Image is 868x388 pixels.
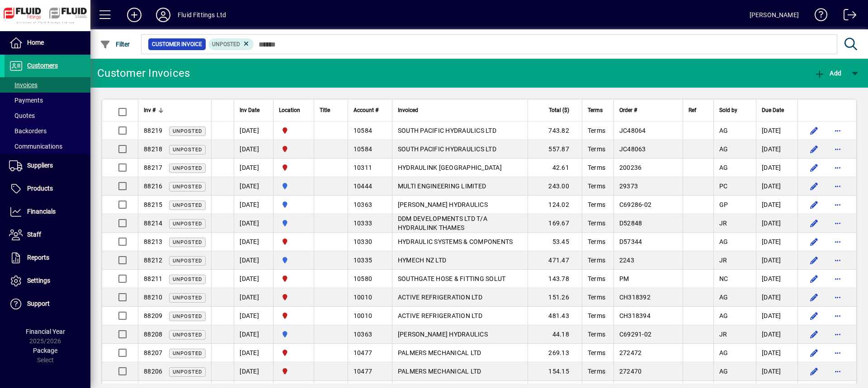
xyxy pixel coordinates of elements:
[234,344,273,362] td: [DATE]
[9,112,35,119] span: Quotes
[144,105,206,115] div: Inv #
[756,288,797,307] td: [DATE]
[830,271,845,286] button: More options
[398,145,496,153] span: SOUTH PACIFIC HYDRAULICS LTD
[619,238,642,245] span: D57344
[279,292,308,302] span: CHRISTCHURCH
[33,347,57,354] span: Package
[750,8,799,22] div: [PERSON_NAME]
[719,201,728,208] span: GP
[528,307,582,325] td: 481.43
[5,77,90,93] a: Invoices
[588,238,605,245] span: Terms
[398,368,481,375] span: PALMERS MECHANICAL LTD
[398,238,513,245] span: HYDRAULIC SYSTEMS & COMPONENTS
[619,312,651,319] span: CH318394
[528,270,582,288] td: 143.78
[320,105,330,115] span: Title
[619,182,638,190] span: 29373
[588,275,605,282] span: Terms
[619,294,651,301] span: CH318392
[234,270,273,288] td: [DATE]
[807,179,821,193] button: Edit
[27,300,50,307] span: Support
[807,364,821,379] button: Edit
[619,201,651,208] span: C69286-02
[234,362,273,381] td: [DATE]
[719,294,728,301] span: AG
[144,127,162,134] span: 88219
[354,105,387,115] div: Account #
[354,238,372,245] span: 10330
[814,70,841,77] span: Add
[756,233,797,251] td: [DATE]
[398,105,418,115] span: Invoiced
[619,164,642,171] span: 200236
[619,275,629,282] span: PM
[149,7,178,23] button: Profile
[279,200,308,210] span: AUCKLAND
[756,196,797,214] td: [DATE]
[27,208,56,215] span: Financials
[144,331,162,338] span: 88208
[120,7,149,23] button: Add
[279,163,308,173] span: CHRISTCHURCH
[5,154,90,177] a: Suppliers
[528,214,582,233] td: 169.67
[762,105,792,115] div: Due Date
[173,295,202,301] span: Unposted
[528,177,582,196] td: 243.00
[279,181,308,191] span: AUCKLAND
[173,221,202,227] span: Unposted
[144,164,162,171] span: 88217
[719,257,727,264] span: JR
[234,196,273,214] td: [DATE]
[719,182,728,190] span: PC
[830,290,845,304] button: More options
[588,105,603,115] span: Terms
[234,140,273,159] td: [DATE]
[619,105,677,115] div: Order #
[619,331,651,338] span: C69291-02
[27,162,53,169] span: Suppliers
[354,368,372,375] span: 10477
[719,105,737,115] span: Sold by
[528,344,582,362] td: 269.13
[354,164,372,171] span: 10311
[234,214,273,233] td: [DATE]
[279,105,300,115] span: Location
[830,123,845,138] button: More options
[100,41,130,48] span: Filter
[27,231,41,238] span: Staff
[756,362,797,381] td: [DATE]
[279,348,308,358] span: CHRISTCHURCH
[173,369,202,375] span: Unposted
[208,38,254,50] mat-chip: Customer Invoice Status: Unposted
[549,105,569,115] span: Total ($)
[398,257,446,264] span: HYMECH NZ LTD
[528,362,582,381] td: 154.15
[144,201,162,208] span: 88215
[173,276,202,282] span: Unposted
[279,105,308,115] div: Location
[807,197,821,212] button: Edit
[588,368,605,375] span: Terms
[719,145,728,153] span: AG
[807,309,821,323] button: Edit
[756,140,797,159] td: [DATE]
[619,220,642,227] span: D52848
[354,182,372,190] span: 10444
[719,164,728,171] span: AG
[144,349,162,356] span: 88207
[588,201,605,208] span: Terms
[5,108,90,123] a: Quotes
[830,197,845,212] button: More options
[9,143,62,150] span: Communications
[830,253,845,267] button: More options
[144,294,162,301] span: 88210
[807,216,821,230] button: Edit
[173,184,202,190] span: Unposted
[5,32,90,54] a: Home
[588,331,605,338] span: Terms
[588,145,605,153] span: Terms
